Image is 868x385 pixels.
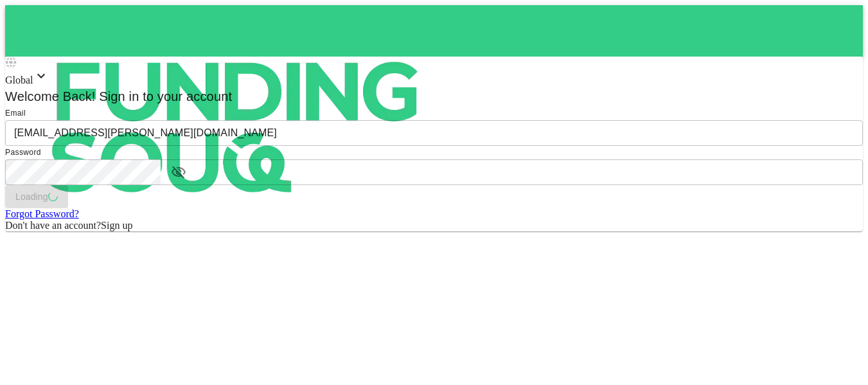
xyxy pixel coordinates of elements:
span: Don't have an account? [5,220,101,231]
div: Global [5,68,863,86]
a: logo [5,5,863,57]
span: Email [5,109,26,118]
span: Sign in to your account [96,89,233,103]
span: Welcome Back! [5,89,96,103]
input: password [5,159,161,185]
a: Forgot Password? [5,208,79,219]
input: email [5,120,863,146]
img: logo [5,5,468,249]
span: Sign up [101,220,132,231]
span: Password [5,148,41,157]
